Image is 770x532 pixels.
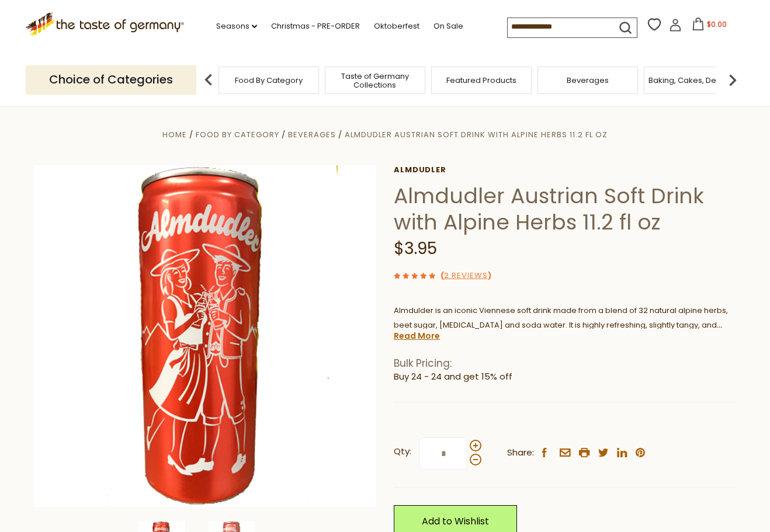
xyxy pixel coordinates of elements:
[34,165,376,507] img: Almdudler Austrian Soft Drink with Alpine Herbs 11.2 fl oz
[235,76,303,85] a: Food By Category
[394,165,736,175] a: Almdudler
[197,68,220,92] img: previous arrow
[374,20,419,33] a: Oktoberfest
[26,65,196,94] p: Choice of Categories
[441,270,491,281] span: ( )
[433,20,463,33] a: On Sale
[271,20,360,33] a: Christmas - PRE-ORDER
[288,129,336,140] a: Beverages
[446,76,516,85] a: Featured Products
[507,446,534,460] span: Share:
[345,129,608,140] a: Almdudler Austrian Soft Drink with Alpine Herbs 11.2 fl oz
[394,370,736,384] li: Buy 24 - 24 and get 15% off
[648,76,739,85] a: Baking, Cakes, Desserts
[419,437,467,470] input: Qty:
[394,444,411,459] strong: Qty:
[162,129,187,140] a: Home
[394,357,736,370] h1: Bulk Pricing:
[216,20,257,33] a: Seasons
[567,76,609,85] a: Beverages
[707,19,727,29] span: $0.00
[394,330,440,342] a: Read More
[394,183,736,235] h1: Almdudler Austrian Soft Drink with Alpine Herbs 11.2 fl oz
[684,18,734,35] button: $0.00
[721,68,744,92] img: next arrow
[394,237,437,260] span: $3.95
[394,305,728,345] span: Almdulder is an iconic Viennese soft drink made from a blend of 32 natural alpine herbs, beet sug...
[328,72,422,89] a: Taste of Germany Collections
[196,129,279,140] a: Food By Category
[444,270,488,282] a: 2 Reviews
